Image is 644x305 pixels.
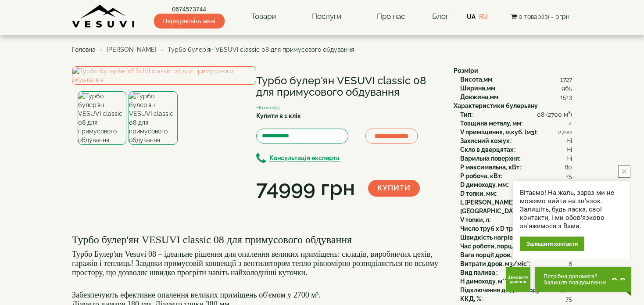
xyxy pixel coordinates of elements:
[460,155,520,162] b: Варильна поверхня:
[129,91,177,145] img: Турбо булер'ян VESUVI classic 08 для примусового обдування
[460,172,502,179] b: P робоча, кВт:
[460,242,572,251] div: :
[454,67,478,74] b: Розміри
[460,120,522,127] b: Товщина металу, мм:
[460,163,572,172] div: :
[460,137,511,144] b: Захисний кожух:
[460,85,495,92] b: Ширина,мм
[460,119,572,128] div: :
[460,215,572,224] div: :
[537,110,572,119] span: 08 (2700 м³)
[107,46,157,53] a: [PERSON_NAME]
[535,267,631,292] button: Chat button
[460,154,572,163] div: :
[460,251,520,258] b: Вага порції дров, кг:
[72,66,256,85] img: Турбо булер'ян VESUVI classic 08 для примусового обдування
[256,173,355,203] div: 74999 грн
[460,145,572,154] div: :
[460,128,572,136] div: :
[454,102,538,109] b: Характеристики булерьяну
[460,286,572,294] div: :
[508,275,529,284] span: Замовити дзвінок
[72,4,136,29] img: content
[520,189,623,230] div: Вітаємо! На жаль, зараз ми не можемо вийти на зв'язок. Залишіть, будь ласка, свої контакти, і ми ...
[256,75,440,98] h1: Турбо булер'ян VESUVI classic 08 для примусового обдування
[269,155,340,162] b: Консультація експерта
[72,291,321,299] font: Забезпечують ефективне опалення великих приміщень об'ємом у 2700 м³.
[460,198,572,215] div: :
[569,119,572,128] span: 4
[460,295,483,302] b: ККД, %:
[565,163,572,172] span: 80
[432,12,449,21] a: Блог
[460,146,515,153] b: Скло в дверцятах:
[460,260,530,267] b: Витрати дров, м3/міс*:
[460,129,537,136] b: V приміщення, м.куб. (м3):
[78,91,126,145] img: Турбо булер'ян VESUVI classic 08 для примусового обдування
[558,128,572,136] span: 2700
[460,84,572,93] div: :
[566,136,572,145] span: Ні
[460,234,563,241] b: Швидкість нагріву повітря, м3/хв:
[460,259,572,268] div: :
[154,14,225,29] span: Передзвоніть мені
[460,111,472,118] b: Тип:
[544,273,607,280] span: Потрібна допомога?
[460,136,572,145] div: :
[460,199,523,215] b: L [PERSON_NAME], [GEOGRAPHIC_DATA]:
[460,294,572,303] div: :
[256,111,301,120] label: Купити в 1 клік
[460,189,572,198] div: :
[460,287,541,294] b: Підключення до димоходу:
[460,76,492,83] b: Висота,мм
[460,278,508,285] b: H димоходу, м**:
[618,165,630,178] button: close button
[479,13,488,20] a: RU
[460,224,572,233] div: :
[508,12,572,22] button: 0 товар(ів) - 0грн
[560,75,572,84] span: 1727
[460,110,572,119] div: :
[569,259,572,268] span: 8
[460,277,572,286] div: :
[460,93,572,101] div: :
[565,294,572,303] span: 75
[562,84,572,93] span: 965
[519,13,569,20] span: 0 товар(ів) - 0грн
[460,93,498,100] b: Довжина,мм
[460,75,572,84] div: :
[256,104,280,111] small: На складі
[460,216,490,223] b: V топки, л:
[243,7,285,27] a: Товари
[506,267,530,292] button: Get Call button
[154,5,225,14] a: 0674573744
[460,180,572,189] div: :
[368,7,414,27] a: Про нас
[460,243,526,250] b: Час роботи, порц. год:
[460,268,572,277] div: :
[303,7,350,27] a: Послуги
[460,181,508,188] b: D димоходу, мм:
[72,250,438,277] font: Турбо Булер'ян Vesuvi 08 – ідеальне рішення для опалення великих приміщень: складів, виробничих ц...
[560,93,572,101] span: 1513
[467,13,476,20] a: UA
[460,269,497,276] b: Вид палива:
[460,233,572,242] div: :
[460,251,572,259] div: :
[368,180,420,197] button: Купити
[460,190,496,197] b: D топки, мм:
[72,46,96,53] a: Головна
[460,225,533,232] b: Число труб x D труб, мм:
[566,154,572,163] span: Ні
[72,234,352,245] font: Турбо булер'ян VESUVI classic 08 для примусового обдування
[460,164,521,171] b: P максимальна, кВт:
[544,280,607,286] span: Залиште повідомлення
[168,46,354,53] span: Турбо булер'ян VESUVI classic 08 для примусового обдування
[520,237,584,251] div: Залишити контакти
[460,172,572,180] div: :
[566,145,572,154] span: Ні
